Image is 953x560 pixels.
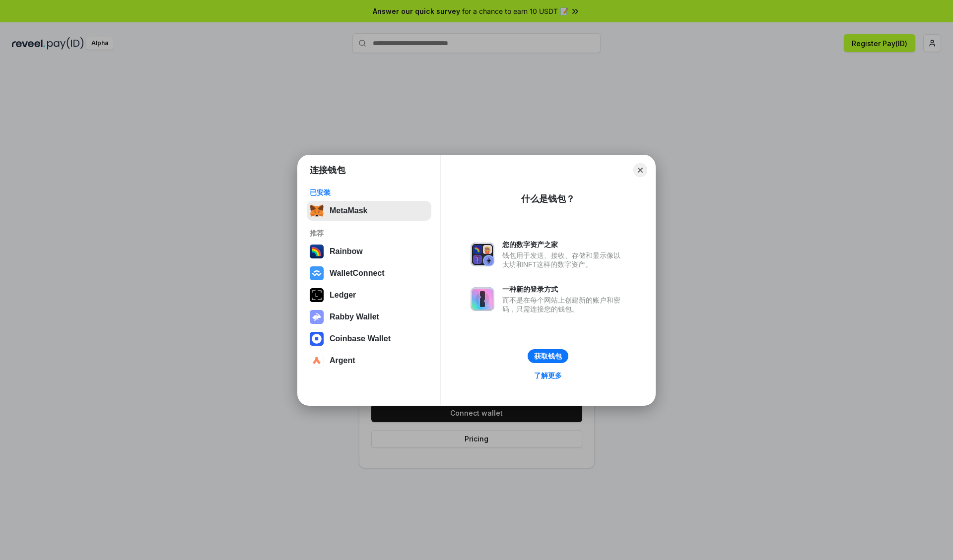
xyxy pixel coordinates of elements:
[307,201,431,221] button: MetaMask
[633,163,647,177] button: Close
[521,193,575,205] div: 什么是钱包？
[307,263,431,283] button: WalletConnect
[310,332,324,346] img: svg+xml,%3Csvg%20width%3D%2228%22%20height%3D%2228%22%20viewBox%3D%220%200%2028%2028%22%20fill%3D...
[310,204,324,218] img: svg+xml,%3Csvg%20fill%3D%22none%22%20height%3D%2233%22%20viewBox%3D%220%200%2035%2033%22%20width%...
[310,188,428,197] div: 已安装
[330,206,367,215] div: MetaMask
[471,287,494,311] img: svg+xml,%3Csvg%20xmlns%3D%22http%3A%2F%2Fwww.w3.org%2F2000%2Fsvg%22%20fill%3D%22none%22%20viewBox...
[502,285,625,294] div: 一种新的登录方式
[534,371,562,380] div: 了解更多
[330,312,379,321] div: Rabby Wallet
[330,269,385,278] div: WalletConnect
[307,242,431,261] button: Rainbow
[310,310,324,324] img: svg+xml,%3Csvg%20xmlns%3D%22http%3A%2F%2Fwww.w3.org%2F2000%2Fsvg%22%20fill%3D%22none%22%20viewBox...
[534,352,562,361] div: 获取钱包
[528,349,568,363] button: 获取钱包
[307,351,431,371] button: Argent
[307,307,431,327] button: Rabby Wallet
[330,247,363,256] div: Rainbow
[528,369,568,382] a: 了解更多
[310,266,324,280] img: svg+xml,%3Csvg%20width%3D%2228%22%20height%3D%2228%22%20viewBox%3D%220%200%2028%2028%22%20fill%3D...
[310,354,324,368] img: svg+xml,%3Csvg%20width%3D%2228%22%20height%3D%2228%22%20viewBox%3D%220%200%2028%2028%22%20fill%3D...
[310,245,324,258] img: svg+xml,%3Csvg%20width%3D%22120%22%20height%3D%22120%22%20viewBox%3D%220%200%20120%20120%22%20fil...
[307,329,431,349] button: Coinbase Wallet
[502,296,625,313] div: 而不是在每个网站上创建新的账户和密码，只需连接您的钱包。
[502,251,625,269] div: 钱包用于发送、接收、存储和显示像以太坊和NFT这样的数字资产。
[502,240,625,249] div: 您的数字资产之家
[330,334,391,343] div: Coinbase Wallet
[330,356,355,365] div: Argent
[310,288,324,302] img: svg+xml,%3Csvg%20xmlns%3D%22http%3A%2F%2Fwww.w3.org%2F2000%2Fsvg%22%20width%3D%2228%22%20height%3...
[330,291,356,300] div: Ledger
[310,229,428,238] div: 推荐
[310,164,345,176] h1: 连接钱包
[307,285,431,305] button: Ledger
[471,243,494,266] img: svg+xml,%3Csvg%20xmlns%3D%22http%3A%2F%2Fwww.w3.org%2F2000%2Fsvg%22%20fill%3D%22none%22%20viewBox...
